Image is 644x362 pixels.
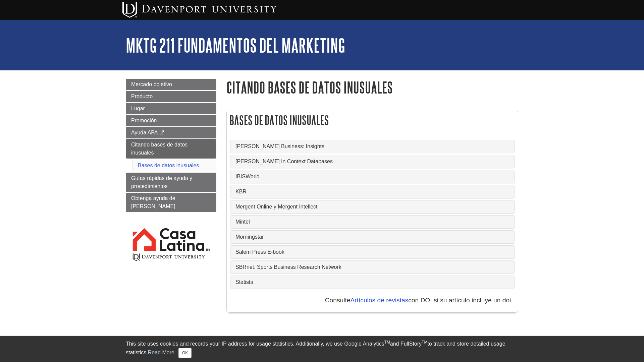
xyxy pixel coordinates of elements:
[126,173,216,192] a: Guías rápidas de ayuda y procedimientos
[131,94,153,99] span: Producto
[126,127,216,138] a: Ayuda APA
[227,111,518,129] h2: Bases de datos inusuales
[148,350,174,355] a: Read More
[122,2,276,18] img: Davenport University
[126,79,216,90] a: Mercado objetivo
[235,249,509,255] a: Salem Press E-book
[235,174,509,180] a: IBISWorld
[131,106,145,111] span: Lugar
[422,340,427,345] sup: TM
[235,234,509,240] a: Morningstar
[126,35,345,56] a: MKTG 211 Fundamentos del marketing
[230,296,515,305] p: Consulte con DOI si su artículo incluye un doi .
[235,159,509,165] a: [PERSON_NAME] In Context Databases
[126,193,216,212] a: Obtenga ayuda de [PERSON_NAME]
[126,115,216,126] a: Promoción
[126,91,216,102] a: Producto
[235,189,509,195] a: KBR
[178,348,192,358] button: Close
[235,279,509,285] a: Statista
[131,118,157,123] span: Promoción
[126,103,216,114] a: Lugar
[126,340,518,358] div: This site uses cookies and records your IP address for usage statistics. Additionally, we use Goo...
[131,130,158,135] span: Ayuda APA
[226,79,518,96] h1: Citando bases de datos inusuales
[126,139,216,159] a: Citando bases de datos inusuales
[235,264,509,270] a: SBRnet: Sports Business Research Network
[384,340,390,345] sup: TM
[235,204,509,210] a: Mergent Online y Mergent Intellect
[159,131,165,135] i: This link opens in a new window
[138,163,199,168] a: Bases de datos inusuales
[131,195,175,209] span: Obtenga ayuda de [PERSON_NAME]
[131,175,192,189] span: Guías rápidas de ayuda y procedimientos
[235,219,509,225] a: Mintel
[235,143,509,149] a: [PERSON_NAME] Business: Insights
[350,297,408,304] a: Artículos de revistas
[126,79,216,274] div: Guide Page Menu
[131,142,187,156] span: Citando bases de datos inusuales
[131,81,172,87] span: Mercado objetivo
